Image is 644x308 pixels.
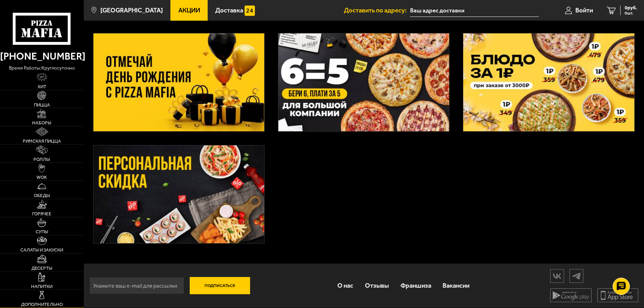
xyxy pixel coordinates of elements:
span: Римская пицца [23,139,61,143]
span: Роллы [33,157,50,162]
span: Хит [38,84,46,89]
span: Войти [575,7,593,14]
span: Дополнительно [21,302,63,307]
a: Франшиза [395,275,437,297]
span: Доставить по адресу: [344,7,410,14]
a: Вакансии [437,275,475,297]
span: Обеды [34,193,50,198]
button: Подписаться [190,277,250,294]
span: Горячее [32,212,51,216]
span: Супы [36,229,48,234]
span: Десерты [31,266,52,270]
input: Укажите ваш e-mail для рассылки [89,277,184,294]
span: 0 руб. [625,6,637,10]
span: [GEOGRAPHIC_DATA] [100,7,163,14]
img: vk [551,270,564,282]
span: Наборы [32,121,51,125]
a: Отзывы [359,275,395,297]
span: Напитки [31,284,52,289]
span: Акции [178,7,200,14]
span: Доставка [215,7,243,14]
img: tg [570,270,583,282]
a: О нас [332,275,359,297]
span: Пицца [34,103,50,107]
input: Ваш адрес доставки [410,4,539,17]
span: Салаты и закуски [20,248,63,252]
span: 0 шт. [625,11,637,15]
img: 15daf4d41897b9f0e9f617042186c801.svg [245,6,255,16]
span: WOK [37,175,47,179]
